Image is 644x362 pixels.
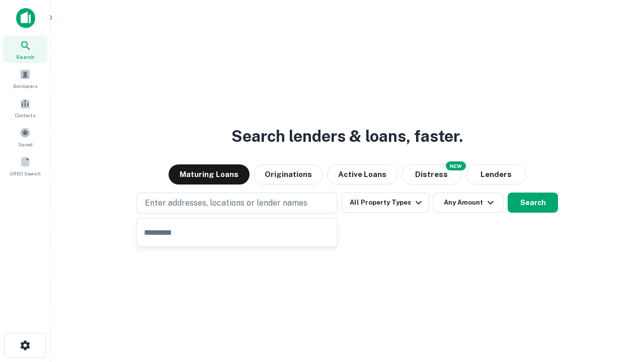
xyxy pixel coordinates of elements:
button: Enter addresses, locations or lender names [136,193,338,214]
button: Any Amount [433,193,504,213]
button: Originations [254,164,323,185]
a: Search [3,36,47,63]
div: NEW [446,161,466,170]
button: All Property Types [342,193,429,213]
h3: Search lenders & loans, faster. [231,124,463,148]
button: Active Loans [327,164,397,185]
p: Enter addresses, locations or lender names [145,197,307,209]
button: Lenders [466,164,526,185]
a: Borrowers [3,65,47,92]
span: Contacts [15,111,35,119]
span: SREO Search [10,169,41,177]
a: SREO Search [3,152,47,179]
span: Saved [18,140,33,148]
a: Contacts [3,94,47,121]
span: Search [16,53,34,61]
a: Saved [3,123,47,150]
button: Maturing Loans [169,164,250,185]
iframe: Chat Widget [594,282,644,330]
img: capitalize-icon.png [16,8,35,28]
span: Borrowers [13,82,37,90]
button: Search distressed loans with lien and other non-mortgage details. [401,164,462,185]
button: Search [508,193,558,213]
